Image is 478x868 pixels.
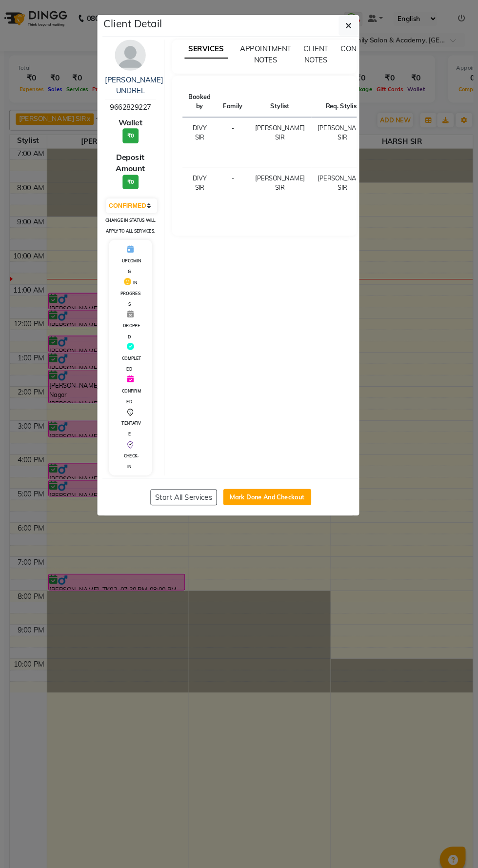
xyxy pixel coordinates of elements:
[123,15,179,30] h5: Client Detail
[125,143,173,165] span: Deposit Amount
[198,111,231,158] td: DIVY SIR
[129,97,168,106] span: 9662829227
[141,121,157,136] h3: ₹0
[141,336,159,352] span: COMPLETED
[437,829,468,858] iframe: chat widget
[141,367,159,382] span: CONFIRMED
[313,42,336,61] span: CLIENT NOTES
[253,42,301,61] span: APPOINTMENT NOTES
[231,81,261,111] th: Family
[168,463,231,478] button: Start All Services
[198,81,231,111] th: Booked by
[267,165,314,181] span: [PERSON_NAME] SIR
[200,38,241,56] span: SERVICES
[139,265,159,290] span: IN PROGRESS
[231,111,261,158] td: -
[237,462,320,478] button: Mark Done And Checkout
[125,206,173,221] small: Change in status will apply to all services.
[142,429,157,444] span: CHECK-IN
[140,398,159,413] span: TENTATIVE
[267,118,314,134] span: [PERSON_NAME] SIR
[261,81,320,111] th: Stylist
[348,42,398,51] span: CONSUMPTION
[231,158,261,206] td: -
[138,111,160,122] span: Wallet
[134,38,163,67] img: avatar
[326,118,373,134] span: [PERSON_NAME] SIR
[141,244,159,259] span: UPCOMING
[141,165,157,179] h3: ₹0
[125,71,179,90] a: [PERSON_NAME] UNDREL
[320,81,379,111] th: Req. Stylist
[198,158,231,206] td: DIVY SIR
[142,306,158,321] span: DROPPED
[326,165,373,181] span: [PERSON_NAME] SIR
